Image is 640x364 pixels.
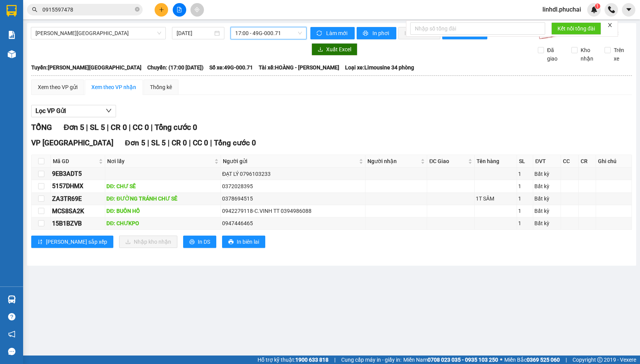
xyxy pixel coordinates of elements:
[228,239,234,245] span: printer
[90,123,105,132] span: SL 5
[107,157,213,165] span: Nơi lấy
[476,194,515,203] div: 1T SÂM
[596,155,632,168] th: Ghi chú
[46,238,107,246] span: [PERSON_NAME] sắp xếp
[38,83,77,91] div: Xem theo VP gửi
[517,155,533,168] th: SL
[32,7,37,12] span: search
[35,106,66,116] span: Lọc VP Gửi
[51,168,105,180] td: 9EB3ADT5
[155,3,168,17] button: plus
[222,236,265,248] button: printerIn biên lai
[259,63,339,72] span: Tài xế: HOÀNG - [PERSON_NAME]
[518,207,532,215] div: 1
[106,108,112,114] span: down
[518,182,532,190] div: 1
[222,219,364,228] div: 0947446465
[51,180,105,192] td: 5157DHMX
[518,170,532,178] div: 1
[8,348,15,355] span: message
[222,207,364,215] div: 0942279118-C.VINH TT 0394986088
[51,193,105,205] td: ZA3TR69E
[31,236,113,248] button: sort-ascending[PERSON_NAME] sắp xếp
[622,3,635,17] button: caret-down
[372,29,390,37] span: In phơi
[398,27,440,39] button: In đơn chọn
[147,63,204,72] span: Chuyến: (17:00 [DATE])
[363,30,369,37] span: printer
[177,29,213,37] input: 14/08/2025
[591,6,598,13] img: icon-new-feature
[8,295,16,303] img: warehouse-icon
[500,358,502,361] span: ⚪️
[557,24,595,33] span: Kết nối tổng đài
[8,330,15,338] span: notification
[403,356,498,364] span: Miền Nam
[258,356,328,364] span: Hỗ trợ kỹ thuật:
[534,207,559,215] div: Bất kỳ
[504,356,560,364] span: Miền Bắc
[312,43,357,56] button: downloadXuất Excel
[544,46,566,63] span: Đã giao
[177,7,182,12] span: file-add
[295,357,328,363] strong: 1900 633 818
[534,219,559,228] div: Bất kỳ
[91,83,136,91] div: Xem theo VP nhận
[367,157,419,165] span: Người nhận
[106,182,219,190] div: DĐ: CHƯ SÊ
[172,138,187,147] span: CR 0
[597,357,603,362] span: copyright
[150,83,172,91] div: Thống kê
[189,138,191,147] span: |
[611,46,632,63] span: Trên xe
[52,181,104,191] div: 5157DHMX
[608,6,615,13] img: phone-icon
[209,63,253,72] span: Số xe: 49G-000.71
[190,3,204,17] button: aim
[8,50,16,58] img: warehouse-icon
[8,313,15,320] span: question-circle
[125,138,145,147] span: Đơn 5
[566,356,567,364] span: |
[518,219,532,228] div: 1
[168,138,170,147] span: |
[37,239,43,245] span: sort-ascending
[52,169,104,179] div: 9EB3ADT5
[518,194,532,203] div: 1
[151,123,153,132] span: |
[533,155,561,168] th: ĐVT
[198,238,210,246] span: In DS
[147,138,149,147] span: |
[53,157,97,165] span: Mã GD
[429,157,467,165] span: ĐC Giao
[42,5,133,14] input: Tìm tên, số ĐT hoặc mã đơn
[189,239,195,245] span: printer
[35,27,161,39] span: Gia Lai - Đà Lạt
[52,194,104,204] div: ZA3TR69E
[31,105,116,117] button: Lọc VP Gửi
[561,155,579,168] th: CC
[133,123,149,132] span: CC 0
[51,217,105,230] td: 15B1BZVB
[428,357,498,363] strong: 0708 023 035 - 0935 103 250
[214,138,256,147] span: Tổng cước 0
[210,138,212,147] span: |
[534,194,559,203] div: Bất kỳ
[222,170,364,178] div: ĐẠT LÝ 0796103233
[194,7,200,12] span: aim
[326,29,349,37] span: Làm mới
[183,236,216,248] button: printerIn DS
[527,357,560,363] strong: 0369 525 060
[106,219,219,228] div: DĐ: CHƯKPO
[596,3,599,9] span: 1
[536,5,587,14] span: linhdl.phuchai
[318,47,323,53] span: download
[310,27,355,39] button: syncLàm mới
[52,219,104,228] div: 15B1BZVB
[119,236,177,248] button: downloadNhập kho nhận
[106,194,219,203] div: DĐ: ĐƯỜNG TRÁNH CHƯ SÊ
[345,63,414,72] span: Loại xe: Limousine 34 phòng
[410,22,545,35] input: Nhập số tổng đài
[475,155,517,168] th: Tên hàng
[31,64,141,71] b: Tuyến: [PERSON_NAME][GEOGRAPHIC_DATA]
